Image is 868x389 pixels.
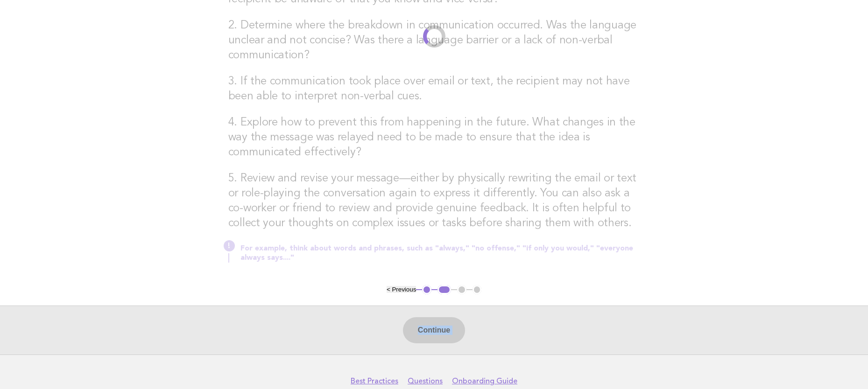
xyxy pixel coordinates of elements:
h3: 3. If the communication took place over email or text, the recipient may not have been able to in... [228,74,640,104]
a: Best Practices [351,376,398,386]
a: Onboarding Guide [452,376,517,386]
h3: 5. Review and revise your message—either by physically rewriting the email or text or role-playin... [228,171,640,231]
h3: 4. Explore how to prevent this from happening in the future. What changes in the way the message ... [228,115,640,160]
a: Questions [408,376,443,386]
p: For example, think about words and phrases, such as "always," "no offense," "if only you would," ... [240,244,640,263]
h3: 2. Determine where the breakdown in communication occurred. Was the language unclear and not conc... [228,18,640,63]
